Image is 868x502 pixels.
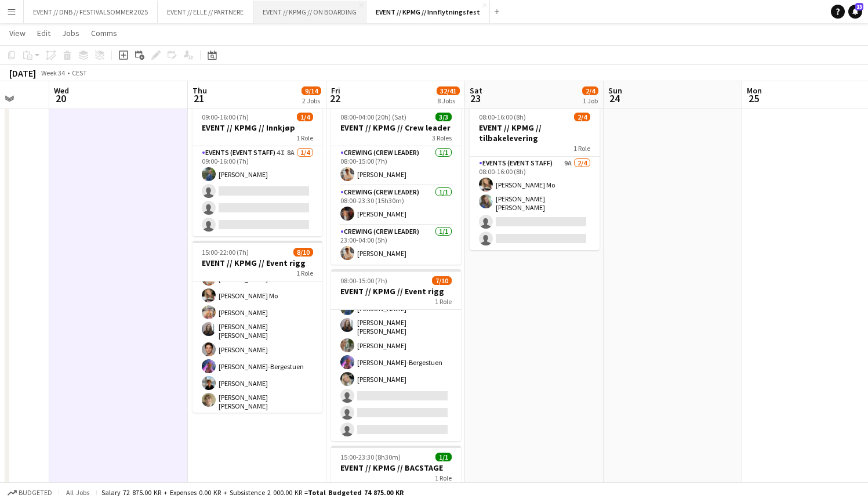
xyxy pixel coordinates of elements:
div: 1 Job [583,96,598,105]
app-job-card: 15:00-22:00 (7h)8/10EVENT // KPMG // Event rigg1 RoleEvents (Event Staff)7I9A8/1015:00-22:00 (7h)... [193,241,322,413]
h3: EVENT // KPMG // tilbakelevering [470,122,600,143]
span: Fri [331,85,340,96]
span: Budgeted [19,489,52,497]
button: EVENT // DNB // FESTIVALSOMMER 2025 [24,1,158,23]
div: Salary 72 875.00 KR + Expenses 0.00 KR + Subsistence 2 000.00 KR = [101,488,404,497]
span: View [9,28,26,38]
span: Mon [747,85,762,96]
span: 22 [329,92,340,105]
span: 1 Role [573,144,590,153]
span: 1 Role [296,269,313,277]
span: Sun [608,85,622,96]
span: 2/4 [582,86,598,95]
app-job-card: 08:00-04:00 (20h) (Sat)3/3EVENT // KPMG // Crew leader3 RolesCrewing (Crew Leader)1/108:00-15:00 ... [331,106,461,265]
button: Budgeted [6,486,54,499]
span: 08:00-04:00 (20h) (Sat) [340,113,406,121]
button: EVENT // KPMG // ON BOARDING [253,1,366,23]
span: 32/41 [437,86,460,95]
span: 3/3 [435,113,452,121]
app-card-role: Crewing (Crew Leader)1/123:00-04:00 (5h)[PERSON_NAME] [331,225,461,265]
span: Total Budgeted 74 875.00 KR [308,488,404,497]
a: Comms [86,26,122,41]
span: 1 Role [435,297,452,306]
app-card-role: Events (Event Staff)7I9A8/1015:00-22:00 (7h)[PERSON_NAME][PERSON_NAME] Mo[PERSON_NAME][PERSON_NAM... [193,251,322,449]
app-job-card: 08:00-15:00 (7h)7/10EVENT // KPMG // Event rigg1 Role[PERSON_NAME] Mo[PERSON_NAME][PERSON_NAME][P... [331,269,461,441]
div: [DATE] [9,67,36,79]
span: 25 [745,92,762,105]
div: 8 Jobs [437,96,459,105]
app-card-role: Crewing (Crew Leader)1/108:00-15:00 (7h)[PERSON_NAME] [331,146,461,186]
h3: EVENT // KPMG // Crew leader [331,122,461,133]
span: 24 [606,92,622,105]
button: EVENT // ELLE // PARTNERE [158,1,253,23]
span: 1 Role [435,474,452,482]
span: 8/10 [293,248,313,257]
span: 15:00-22:00 (7h) [202,248,249,257]
app-job-card: 08:00-16:00 (8h)2/4EVENT // KPMG // tilbakelevering1 RoleEvents (Event Staff)9A2/408:00-16:00 (8h... [470,106,600,250]
span: 2/4 [574,113,590,121]
span: 1/4 [297,113,313,121]
span: Comms [91,28,117,38]
app-card-role: Crewing (Crew Leader)1/108:00-23:30 (15h30m)[PERSON_NAME] [331,186,461,225]
span: 3 Roles [432,133,452,142]
span: 9/14 [302,86,321,95]
h3: EVENT // KPMG // Event rigg [331,286,461,297]
a: View [5,26,30,41]
app-card-role: Events (Event Staff)4I8A1/409:00-16:00 (7h)[PERSON_NAME] [193,146,322,236]
h3: EVENT // KPMG // Innkjøp [193,122,322,133]
button: EVENT // KPMG // Innflytningsfest [366,1,490,23]
a: Jobs [57,26,84,41]
span: 20 [52,92,69,105]
span: Edit [37,28,50,38]
app-card-role: Events (Event Staff)9A2/408:00-16:00 (8h)[PERSON_NAME] Mo[PERSON_NAME] [PERSON_NAME] [470,157,600,250]
span: All jobs [64,488,92,497]
span: 09:00-16:00 (7h) [202,113,249,121]
app-card-role: [PERSON_NAME] Mo[PERSON_NAME][PERSON_NAME][PERSON_NAME] [PERSON_NAME][PERSON_NAME][PERSON_NAME]-B... [331,247,461,441]
div: CEST [72,68,87,77]
div: 2 Jobs [302,96,321,105]
span: 23 [468,92,482,105]
span: 21 [191,92,207,105]
span: Wed [54,85,69,96]
span: 1/1 [435,453,452,461]
span: 7/10 [432,276,452,285]
a: Edit [32,26,55,41]
span: 13 [855,3,863,10]
span: 15:00-23:30 (8h30m) [340,453,401,461]
h3: EVENT // KPMG // BACSTAGE [331,463,461,473]
span: Thu [193,85,207,96]
span: 08:00-15:00 (7h) [340,276,387,285]
span: Week 34 [38,68,67,77]
a: 13 [848,5,862,19]
span: Jobs [62,28,79,38]
span: 1 Role [296,133,313,142]
span: Sat [470,85,482,96]
h3: EVENT // KPMG // Event rigg [193,258,322,268]
span: 08:00-16:00 (8h) [479,113,526,121]
app-job-card: 09:00-16:00 (7h)1/4EVENT // KPMG // Innkjøp1 RoleEvents (Event Staff)4I8A1/409:00-16:00 (7h)[PERS... [193,106,322,236]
